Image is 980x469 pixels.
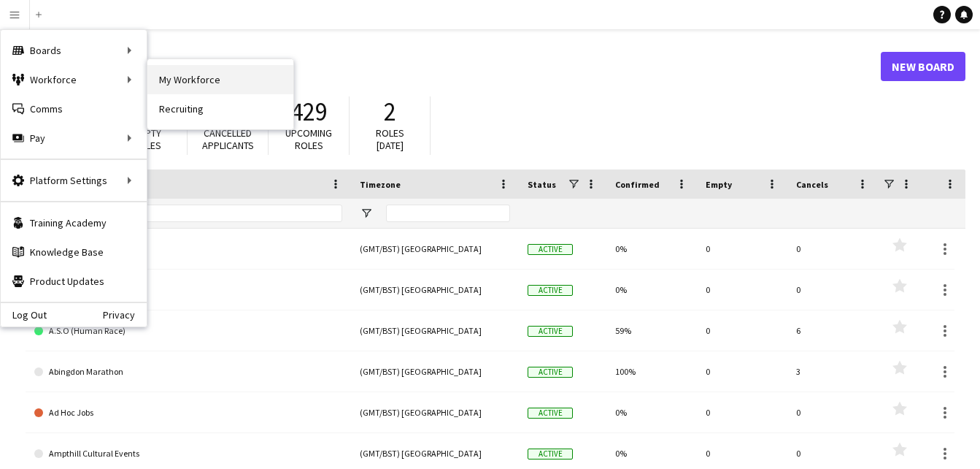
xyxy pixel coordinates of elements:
span: Cancelled applicants [202,126,254,152]
input: Timezone Filter Input [386,205,510,222]
span: Cancels [796,179,828,190]
div: Workforce [1,65,147,94]
a: Ad Hoc Jobs [34,392,342,433]
a: Abingdon Marathon [34,351,342,392]
div: (GMT/BST) [GEOGRAPHIC_DATA] [351,392,519,432]
input: Board name Filter Input [61,205,342,222]
span: Timezone [360,179,401,190]
div: Pay [1,123,147,153]
a: Knowledge Base [1,237,147,267]
div: 0 [697,310,787,351]
a: 100 Dragon Boat Club [34,229,342,270]
div: 0 [787,392,878,432]
div: (GMT/BST) [GEOGRAPHIC_DATA] [351,351,519,392]
h1: Boards [26,56,881,77]
div: 3 [787,351,878,392]
span: Active [528,244,573,255]
a: [PERSON_NAME] [34,270,342,310]
div: (GMT/BST) [GEOGRAPHIC_DATA] [351,229,519,269]
a: Log Out [1,309,47,321]
a: New Board [881,52,965,81]
a: Training Academy [1,208,147,237]
span: Active [528,285,573,296]
span: 429 [290,96,328,128]
div: 6 [787,310,878,351]
span: Empty [706,179,732,190]
a: Recruiting [147,94,293,123]
div: 0 [697,392,787,432]
div: (GMT/BST) [GEOGRAPHIC_DATA] [351,270,519,310]
span: Active [528,367,573,378]
a: Privacy [103,309,147,321]
span: Active [528,408,573,419]
div: (GMT/BST) [GEOGRAPHIC_DATA] [351,310,519,351]
a: My Workforce [147,65,293,94]
div: 0% [606,270,697,310]
span: Roles [DATE] [376,126,404,152]
div: 0 [787,270,878,310]
div: 59% [606,310,697,351]
div: 0 [697,270,787,310]
div: Boards [1,36,147,65]
span: Confirmed [615,179,660,190]
a: A.S.O (Human Race) [34,310,342,351]
span: Active [528,326,573,337]
span: Upcoming roles [285,126,332,152]
a: Product Updates [1,267,147,296]
button: Open Filter Menu [360,207,373,220]
div: 0% [606,392,697,432]
div: 0% [606,229,697,269]
span: Status [528,179,556,190]
div: 100% [606,351,697,392]
div: 0 [697,351,787,392]
div: 0 [787,229,878,269]
a: Comms [1,94,147,123]
span: 2 [384,96,396,128]
div: Platform Settings [1,166,147,195]
div: 0 [697,229,787,269]
span: Active [528,449,573,460]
